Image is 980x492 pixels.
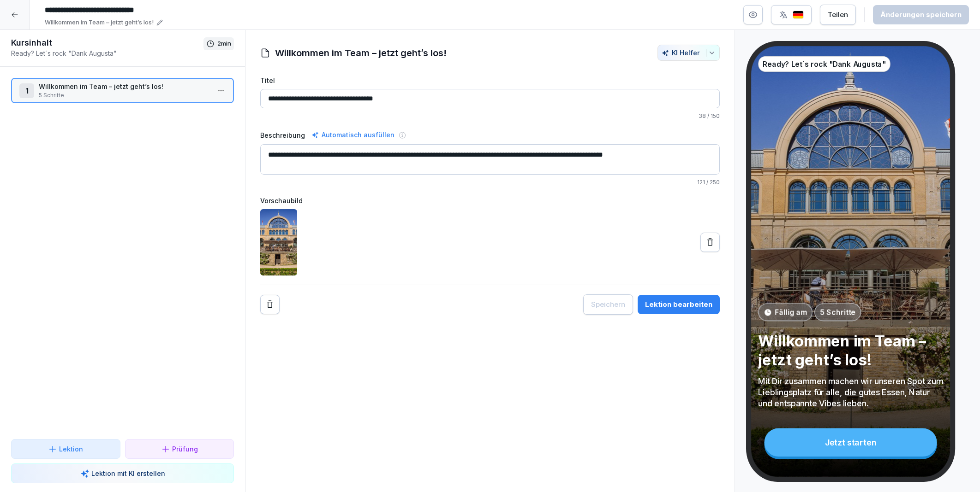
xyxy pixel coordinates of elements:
div: KI Helfer [662,49,716,57]
p: / 250 [260,178,720,187]
p: Fällig am [775,307,807,317]
span: 121 [697,179,705,186]
button: KI Helfer [657,45,720,61]
label: Beschreibung [260,130,305,140]
p: Willkommen im Team – jetzt geht’s los! [39,82,210,91]
label: Titel [260,76,720,85]
button: Lektion mit KI erstellen [11,463,234,483]
p: Ready? Let´s rock "Dank Augusta" [11,48,203,58]
button: Änderungen speichern [873,5,969,24]
div: Speichern [591,299,625,310]
label: Vorschaubild [260,196,720,205]
p: Willkommen im Team – jetzt geht’s los! [45,18,154,27]
button: Speichern [583,294,633,315]
button: Prüfung [125,439,234,459]
h1: Kursinhalt [11,37,203,48]
div: Änderungen speichern [880,10,962,20]
div: Teilen [828,10,848,20]
div: Automatisch ausfüllen [310,129,396,141]
span: 38 [699,112,706,119]
div: Jetzt starten [765,428,937,457]
p: Willkommen im Team – jetzt geht’s los! [758,331,943,369]
p: Lektion mit KI erstellen [91,469,165,478]
button: Lektion bearbeiten [638,295,720,314]
p: Mit Dir zusammen machen wir unseren Spot zum Lieblingsplatz für alle, die gutes Essen, Natur und ... [758,375,943,409]
img: g0fduda9nvl3zqfoo5cubem1.png [260,209,297,275]
p: / 150 [260,112,720,120]
p: 2 min [217,39,231,48]
p: Prüfung [172,444,198,454]
p: Lektion [59,444,83,454]
h1: Willkommen im Team – jetzt geht’s los! [275,46,447,60]
div: 1Willkommen im Team – jetzt geht’s los!5 Schritte [11,78,234,103]
button: Lektion [11,439,120,459]
img: de.svg [793,11,804,19]
button: Teilen [820,5,856,25]
button: Remove [260,295,280,314]
div: Lektion bearbeiten [645,299,712,310]
p: Ready? Let´s rock "Dank Augusta" [763,59,886,69]
p: 5 Schritte [39,91,210,100]
p: 5 Schritte [820,307,855,317]
div: 1 [19,83,34,98]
